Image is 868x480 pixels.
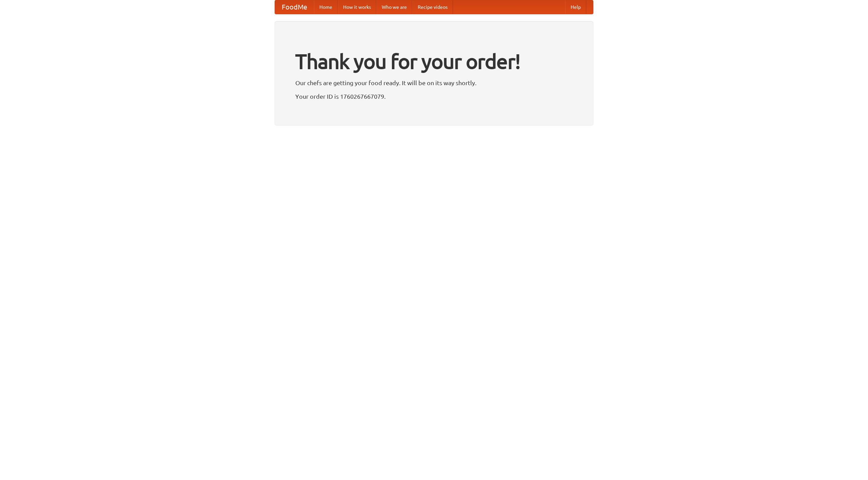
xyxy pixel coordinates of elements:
a: Who we are [376,0,412,14]
a: How it works [338,0,376,14]
a: Recipe videos [412,0,453,14]
a: Help [565,0,586,14]
a: FoodMe [275,0,314,14]
h1: Thank you for your order! [295,45,573,78]
p: Our chefs are getting your food ready. It will be on its way shortly. [295,78,573,88]
a: Home [314,0,338,14]
p: Your order ID is 1760267667079. [295,91,573,101]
